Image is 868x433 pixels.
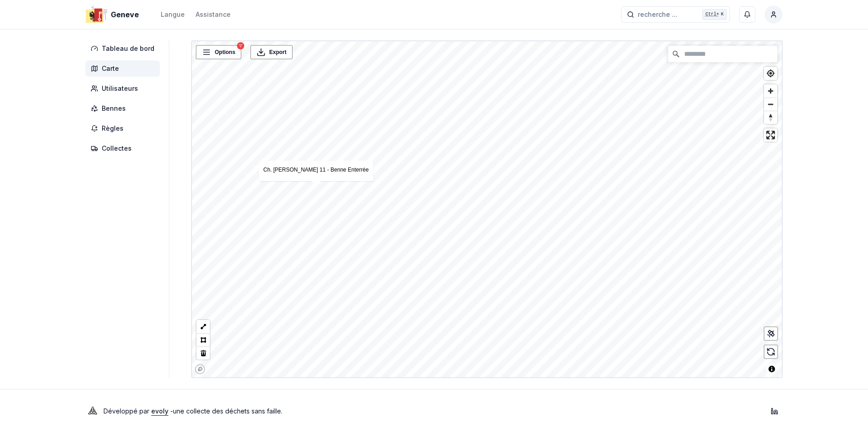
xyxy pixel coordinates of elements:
[766,364,777,374] button: Toggle attribution
[269,48,286,57] span: Export
[764,98,777,111] button: Zoom out
[195,364,205,374] a: Mapbox logo
[764,84,777,98] button: Zoom in
[85,9,143,20] a: Geneve
[263,167,369,173] a: Ch. [PERSON_NAME] 11 - Benne Enterrée
[638,10,677,19] span: recherche ...
[102,104,126,113] span: Bennes
[85,100,163,117] a: Bennes
[85,404,100,418] img: Evoly Logo
[85,4,107,25] img: Geneve Logo
[102,84,138,93] span: Utilisateurs
[104,405,282,418] p: Développé par - une collecte des déchets sans faille .
[764,98,777,111] span: Zoom out
[111,9,139,20] span: Geneve
[764,111,777,124] span: Reset bearing to north
[192,41,787,379] canvas: Map
[215,48,235,57] span: Options
[85,60,163,77] a: Carte
[102,64,119,73] span: Carte
[197,333,210,346] button: Polygon tool (p)
[764,128,777,142] button: Enter fullscreen
[102,44,154,53] span: Tableau de bord
[151,407,168,415] a: evoly
[102,144,132,153] span: Collectes
[668,46,777,62] input: Chercher
[196,9,231,20] a: Assistance
[197,346,210,359] button: Delete
[197,320,210,333] button: LineString tool (l)
[621,6,730,23] button: recherche ...Ctrl+K
[161,10,185,19] div: Langue
[85,80,163,97] a: Utilisateurs
[764,111,777,124] button: Reset bearing to north
[85,40,163,57] a: Tableau de bord
[102,124,123,133] span: Règles
[161,9,185,20] button: Langue
[764,67,777,80] button: Find my location
[85,140,163,157] a: Collectes
[85,120,163,137] a: Règles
